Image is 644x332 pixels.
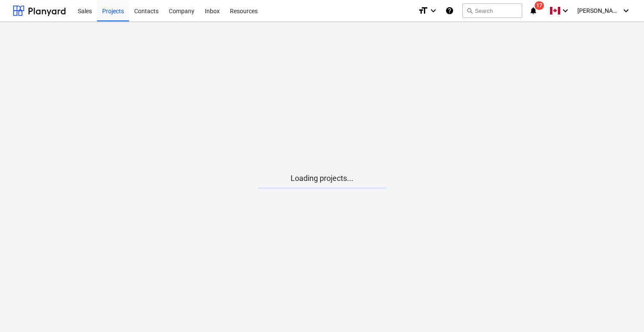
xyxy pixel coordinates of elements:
[428,6,438,16] i: keyboard_arrow_down
[258,173,386,183] p: Loading projects...
[445,6,454,16] i: Knowledge base
[535,1,544,10] span: 17
[462,3,522,18] button: Search
[529,6,538,16] i: notifications
[560,6,570,16] i: keyboard_arrow_down
[577,7,620,14] span: [PERSON_NAME]
[621,6,631,16] i: keyboard_arrow_down
[418,6,428,16] i: format_size
[466,7,473,14] span: search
